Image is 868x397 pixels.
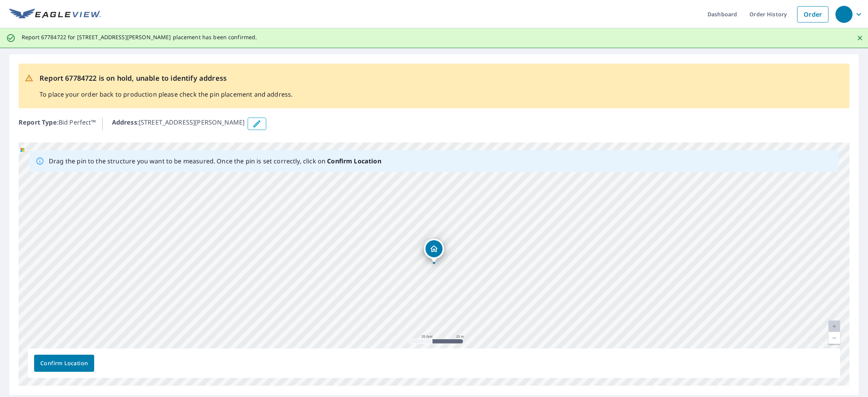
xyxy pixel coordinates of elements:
[22,34,257,41] p: Report 67784722 for [STREET_ADDRESS][PERSON_NAME] placement has been confirmed.
[828,321,840,332] a: Current Level 20, Zoom In Disabled
[34,355,94,372] button: Confirm Location
[112,118,137,127] b: Address
[828,332,840,344] a: Current Level 20, Zoom Out
[40,90,293,99] p: To place your order back to production please check the pin placement and address.
[19,118,57,127] b: Report Type
[112,118,245,130] p: : [STREET_ADDRESS][PERSON_NAME]
[49,156,381,166] p: Drag the pin to the structure you want to be measured. Once the pin is set correctly, click on
[797,6,828,23] a: Order
[327,157,381,165] b: Confirm Location
[424,239,444,263] div: Dropped pin, building 1, Residential property, 467 Chambless Rd Sarepta, LA 71071
[40,359,88,368] span: Confirm Location
[855,33,865,43] button: Close
[19,118,96,130] p: : Bid Perfect™
[40,73,293,83] p: Report 67784722 is on hold, unable to identify address
[9,9,101,20] img: EV Logo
